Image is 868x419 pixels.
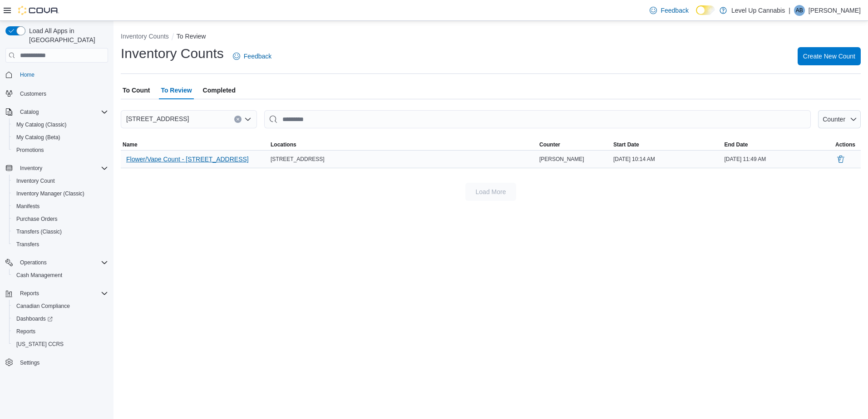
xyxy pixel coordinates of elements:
[234,116,242,123] button: Clear input
[16,69,38,80] a: Home
[9,175,112,187] button: Inventory Count
[20,90,46,97] span: Customers
[18,6,59,15] img: Cova
[244,116,252,123] button: Open list of options
[16,257,108,268] span: Operations
[835,154,846,165] button: Delete
[16,341,64,348] span: [US_STATE] CCRS
[123,141,138,148] span: Name
[809,5,861,16] p: [PERSON_NAME]
[661,6,688,15] span: Feedback
[203,81,236,99] span: Completed
[796,5,803,16] span: AB
[2,356,112,369] button: Settings
[9,269,112,282] button: Cash Management
[16,272,62,279] span: Cash Management
[13,270,66,281] a: Cash Management
[13,214,61,224] a: Purchase Orders
[123,152,252,166] button: Flower/Vape Count - [STREET_ADDRESS]
[13,313,56,324] a: Dashboards
[5,64,108,393] nav: Complex example
[612,154,723,165] div: [DATE] 10:14 AM
[16,163,46,174] button: Inventory
[16,107,42,117] button: Catalog
[16,190,84,197] span: Inventory Manager (Classic)
[20,71,35,78] span: Home
[25,26,108,44] span: Load All Apps in [GEOGRAPHIC_DATA]
[538,139,612,150] button: Counter
[9,225,112,238] button: Transfers (Classic)
[9,187,112,200] button: Inventory Manager (Classic)
[9,144,112,156] button: Promotions
[16,302,70,310] span: Canadian Compliance
[9,131,112,144] button: My Catalog (Beta)
[9,200,112,213] button: Manifests
[9,312,112,325] a: Dashboards
[2,256,112,269] button: Operations
[13,119,70,130] a: My Catalog (Classic)
[16,357,43,368] a: Settings
[269,154,538,165] div: [STREET_ADDRESS]
[20,259,47,266] span: Operations
[9,300,112,312] button: Canadian Compliance
[16,88,108,99] span: Customers
[803,52,855,61] span: Create New Count
[13,326,108,337] span: Reports
[13,145,48,156] a: Promotions
[161,81,192,99] span: To Review
[16,228,62,235] span: Transfers (Classic)
[126,113,189,124] span: [STREET_ADDRESS]
[13,226,65,237] a: Transfers (Classic)
[13,145,108,156] span: Promotions
[16,69,108,80] span: Home
[16,257,50,268] button: Operations
[2,106,112,118] button: Catalog
[16,288,43,299] button: Reports
[16,177,55,185] span: Inventory Count
[121,33,169,40] button: Inventory Counts
[13,301,74,312] a: Canadian Compliance
[16,134,60,141] span: My Catalog (Beta)
[244,52,271,61] span: Feedback
[612,139,723,150] button: Start Date
[123,81,150,99] span: To Count
[13,175,59,186] a: Inventory Count
[725,141,748,148] span: End Date
[269,139,538,150] button: Locations
[229,47,275,65] a: Feedback
[9,338,112,351] button: [US_STATE] CCRS
[126,155,249,164] span: Flower/Vape Count - [STREET_ADDRESS]
[476,187,506,196] span: Load More
[16,203,39,210] span: Manifests
[794,5,805,16] div: Aden Blahut
[16,163,108,174] span: Inventory
[539,156,584,163] span: [PERSON_NAME]
[20,165,42,172] span: Inventory
[121,44,224,63] h1: Inventory Counts
[9,213,112,225] button: Purchase Orders
[2,162,112,175] button: Inventory
[2,68,112,81] button: Home
[16,121,67,128] span: My Catalog (Classic)
[723,139,834,150] button: End Date
[13,188,88,199] a: Inventory Manager (Classic)
[613,141,639,148] span: Start Date
[696,5,715,15] input: Dark Mode
[823,116,845,123] span: Counter
[465,183,516,201] button: Load More
[20,108,39,116] span: Catalog
[13,339,108,350] span: Washington CCRS
[13,239,108,250] span: Transfers
[789,5,790,16] p: |
[13,226,108,237] span: Transfers (Classic)
[13,188,108,199] span: Inventory Manager (Classic)
[13,201,43,212] a: Manifests
[177,33,206,40] button: To Review
[13,201,108,212] span: Manifests
[835,141,855,148] span: Actions
[271,141,296,148] span: Locations
[13,132,64,143] a: My Catalog (Beta)
[16,315,53,322] span: Dashboards
[13,301,108,312] span: Canadian Compliance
